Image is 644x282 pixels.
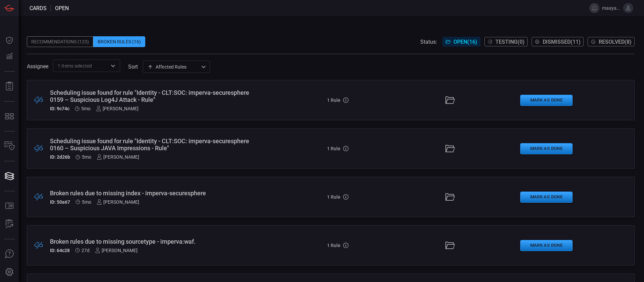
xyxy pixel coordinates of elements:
h5: 1 Rule [327,146,340,151]
h5: ID: 64c28 [50,248,70,253]
span: Assignee [27,63,48,70]
h5: ID: 50a67 [50,199,70,205]
button: Dismissed(11) [532,37,584,46]
button: Inventory [1,138,17,154]
h5: 1 Rule [327,243,340,248]
span: 1 Items selected [58,63,92,69]
button: Mark as Done [520,240,573,251]
div: Affected Rules [148,64,199,70]
button: Open(16) [442,37,480,46]
button: Open [108,61,118,71]
span: Mar 27, 2025 12:10 PM [81,106,91,111]
span: Mar 27, 2025 12:11 PM [82,154,91,160]
label: sort [128,64,138,70]
div: [PERSON_NAME] [96,106,139,111]
button: Reports [1,78,17,94]
button: Testing(0) [484,37,528,46]
span: Dismissed ( 11 ) [543,39,581,45]
span: Resolved ( 8 ) [599,39,632,45]
div: Broken rules due to missing sourcetype - imperva:waf. [50,238,263,245]
div: [PERSON_NAME] [97,199,139,205]
button: MITRE - Detection Posture [1,108,17,124]
div: Scheduling issue found for rule "Identity - CLT:SOC: imperva-securesphere 0159 – Suspicious Log4J... [50,89,263,103]
h5: 1 Rule [327,97,340,103]
button: Mark as Done [520,192,573,203]
span: open [55,5,69,11]
span: Cards [30,5,47,11]
span: Status: [420,39,437,45]
span: Open ( 16 ) [453,39,477,45]
span: Mar 27, 2025 11:52 AM [82,199,91,205]
span: Jul 21, 2025 1:34 PM [82,248,90,253]
button: Preferences [1,264,17,280]
h5: 1 Rule [327,194,340,200]
div: Broken rules due to missing index - imperva-securesphere [50,190,263,197]
button: Cards [1,168,17,184]
h5: ID: 9c74c [50,106,69,111]
button: Dashboard [1,32,17,48]
div: [PERSON_NAME] [95,248,138,253]
button: Rule Catalog [1,198,17,214]
span: maayansh [602,5,621,11]
div: [PERSON_NAME] [97,154,139,160]
span: Testing ( 0 ) [495,39,525,45]
button: Mark as Done [520,143,573,154]
div: Scheduling issue found for rule "Identity - CLT:SOC: imperva-securesphere 0160 – Suspicious JAVA ... [50,137,263,152]
h5: ID: 2d26b [50,154,70,160]
button: Resolved(8) [588,37,635,46]
button: Ask Us A Question [1,246,17,262]
button: Detections [1,48,17,65]
div: Broken Rules (16) [93,36,145,47]
button: Mark as Done [520,95,573,106]
button: ALERT ANALYSIS [1,216,17,232]
div: Recommendations (123) [27,36,93,47]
